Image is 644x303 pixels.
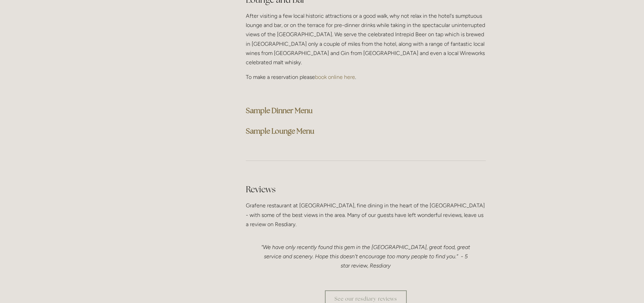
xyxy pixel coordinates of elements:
[246,11,486,67] p: After visiting a few local historic attractions or a good walk, why not relax in the hotel's sump...
[260,243,472,271] p: “We have only recently found this gem in the [GEOGRAPHIC_DATA], great food, great service and sce...
[246,183,486,195] h2: Reviews
[315,74,355,80] a: book online here
[246,201,486,229] p: Grafene restaurant at [GEOGRAPHIC_DATA], fine dining in the heart of the [GEOGRAPHIC_DATA] - with...
[246,72,486,82] p: To make a reservation please .
[246,106,313,115] a: Sample Dinner Menu
[246,126,314,136] a: Sample Lounge Menu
